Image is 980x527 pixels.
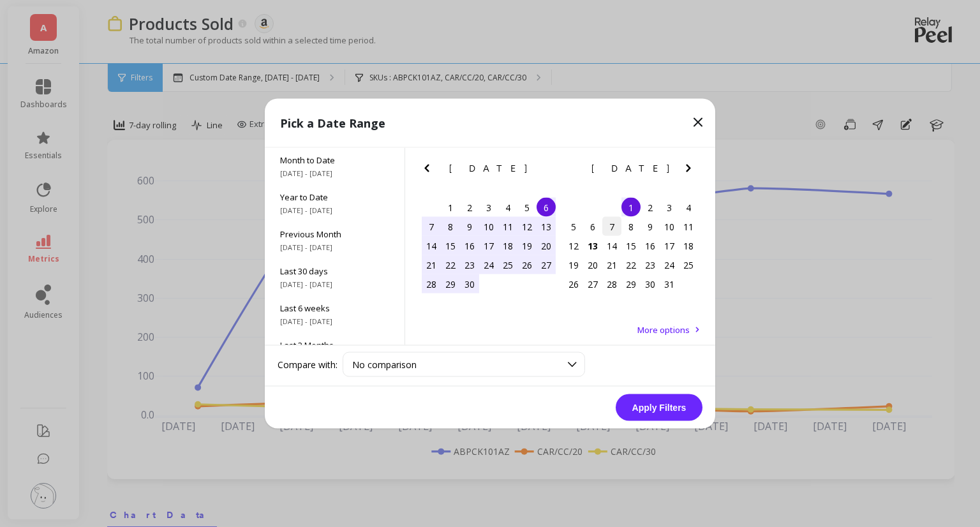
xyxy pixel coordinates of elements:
span: Previous Month [280,228,389,240]
div: Choose Sunday, October 12th, 2025 [564,236,583,255]
div: Choose Tuesday, September 2nd, 2025 [460,198,479,217]
span: Last 30 days [280,265,389,277]
div: Choose Thursday, September 25th, 2025 [498,255,517,274]
span: No comparison [352,359,417,371]
button: Apply Filters [616,394,702,421]
span: Last 3 Months [280,339,389,351]
div: Choose Monday, September 15th, 2025 [441,236,460,255]
div: Choose Sunday, September 14th, 2025 [422,236,441,255]
div: Choose Tuesday, September 9th, 2025 [460,217,479,236]
div: Choose Monday, October 6th, 2025 [583,217,602,236]
p: Pick a Date Range [280,114,385,132]
div: Choose Wednesday, October 15th, 2025 [621,236,641,255]
div: Choose Saturday, September 20th, 2025 [537,236,556,255]
div: Choose Monday, October 20th, 2025 [583,255,602,274]
div: Choose Monday, October 27th, 2025 [583,274,602,293]
div: Choose Wednesday, September 24th, 2025 [479,255,498,274]
button: Next Month [538,161,559,181]
div: Choose Thursday, October 30th, 2025 [641,274,660,293]
div: Choose Wednesday, September 17th, 2025 [479,236,498,255]
div: Choose Tuesday, October 7th, 2025 [602,217,621,236]
div: Choose Thursday, September 4th, 2025 [498,198,517,217]
button: Previous Month [561,161,582,181]
div: Choose Tuesday, September 30th, 2025 [460,274,479,293]
span: [DATE] [591,163,671,174]
div: Choose Friday, October 24th, 2025 [660,255,679,274]
div: Choose Monday, September 29th, 2025 [441,274,460,293]
div: Choose Monday, October 13th, 2025 [583,236,602,255]
label: Compare with: [278,358,338,371]
div: Choose Thursday, September 11th, 2025 [498,217,517,236]
span: [DATE] [449,163,529,174]
div: month 2025-09 [422,198,556,293]
div: Choose Sunday, October 26th, 2025 [564,274,583,293]
div: Choose Thursday, September 18th, 2025 [498,236,517,255]
div: Choose Tuesday, October 28th, 2025 [602,274,621,293]
div: Choose Wednesday, October 22nd, 2025 [621,255,641,274]
span: Month to Date [280,154,389,166]
div: Choose Monday, September 8th, 2025 [441,217,460,236]
div: Choose Tuesday, September 23rd, 2025 [460,255,479,274]
span: More options [637,324,690,336]
div: Choose Saturday, October 4th, 2025 [679,198,698,217]
div: Choose Friday, October 31st, 2025 [660,274,679,293]
div: Choose Friday, September 19th, 2025 [517,236,537,255]
span: Year to Date [280,191,389,203]
span: [DATE] - [DATE] [280,279,389,290]
div: Choose Saturday, September 13th, 2025 [537,217,556,236]
div: Choose Sunday, October 5th, 2025 [564,217,583,236]
div: Choose Sunday, September 7th, 2025 [422,217,441,236]
div: Choose Wednesday, September 10th, 2025 [479,217,498,236]
span: [DATE] - [DATE] [280,316,389,327]
div: Choose Sunday, October 19th, 2025 [564,255,583,274]
div: Choose Thursday, October 16th, 2025 [641,236,660,255]
span: [DATE] - [DATE] [280,205,389,216]
div: Choose Wednesday, September 3rd, 2025 [479,198,498,217]
div: Choose Thursday, October 9th, 2025 [641,217,660,236]
div: Choose Thursday, October 2nd, 2025 [641,198,660,217]
div: Choose Sunday, September 28th, 2025 [422,274,441,293]
span: [DATE] - [DATE] [280,168,389,179]
div: Choose Sunday, September 21st, 2025 [422,255,441,274]
button: Next Month [681,161,701,181]
div: Choose Saturday, September 27th, 2025 [537,255,556,274]
div: Choose Monday, September 22nd, 2025 [441,255,460,274]
div: Choose Thursday, October 23rd, 2025 [641,255,660,274]
div: Choose Friday, September 26th, 2025 [517,255,537,274]
div: Choose Saturday, October 11th, 2025 [679,217,698,236]
div: Choose Wednesday, October 1st, 2025 [621,198,641,217]
div: Choose Friday, September 12th, 2025 [517,217,537,236]
div: month 2025-10 [564,198,698,293]
div: Choose Saturday, September 6th, 2025 [537,198,556,217]
div: Choose Tuesday, October 14th, 2025 [602,236,621,255]
div: Choose Tuesday, September 16th, 2025 [460,236,479,255]
div: Choose Friday, September 5th, 2025 [517,198,537,217]
div: Choose Friday, October 17th, 2025 [660,236,679,255]
div: Choose Friday, October 10th, 2025 [660,217,679,236]
div: Choose Saturday, October 25th, 2025 [679,255,698,274]
div: Choose Wednesday, October 29th, 2025 [621,274,641,293]
div: Choose Monday, September 1st, 2025 [441,198,460,217]
div: Choose Tuesday, October 21st, 2025 [602,255,621,274]
span: Last 6 weeks [280,302,389,314]
div: Choose Friday, October 3rd, 2025 [660,198,679,217]
span: [DATE] - [DATE] [280,242,389,253]
button: Previous Month [419,161,440,181]
div: Choose Wednesday, October 8th, 2025 [621,217,641,236]
div: Choose Saturday, October 18th, 2025 [679,236,698,255]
